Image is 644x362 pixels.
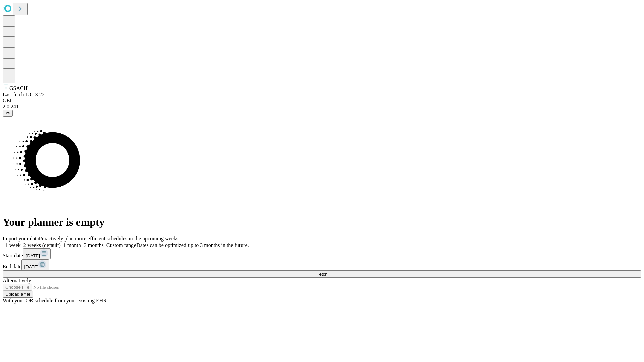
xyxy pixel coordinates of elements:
[3,270,641,278] button: Fetch
[316,271,327,277] span: Fetch
[3,298,107,303] span: With your OR schedule from your existing EHR
[3,92,45,97] span: Last fetch: 18:13:22
[23,248,51,259] button: [DATE]
[24,264,38,269] span: [DATE]
[26,253,40,258] span: [DATE]
[84,242,104,248] span: 3 months
[3,291,33,298] button: Upload a file
[3,104,641,110] div: 2.0.241
[3,259,641,270] div: End date
[5,242,21,248] span: 1 week
[5,111,10,116] span: @
[3,248,641,259] div: Start date
[21,259,49,270] button: [DATE]
[3,98,641,104] div: GEI
[3,236,39,241] span: Import your data
[136,242,249,248] span: Dates can be optimized up to 3 months in the future.
[63,242,81,248] span: 1 month
[106,242,136,248] span: Custom range
[39,236,180,241] span: Proactively plan more efficient schedules in the upcoming weeks.
[9,85,28,91] span: GSACH
[3,110,13,117] button: @
[23,242,61,248] span: 2 weeks (default)
[3,216,641,228] h1: Your planner is empty
[3,278,31,283] span: Alternatively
